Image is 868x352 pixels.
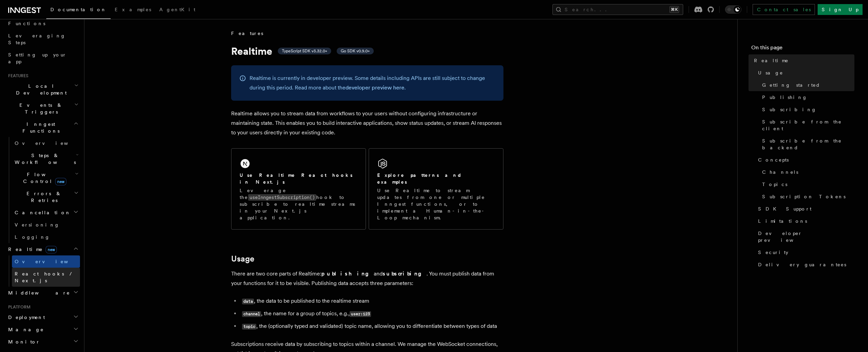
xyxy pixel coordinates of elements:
a: Contact sales [753,4,815,15]
span: Errors & Retries [12,190,74,204]
span: Cancellation [12,209,71,216]
a: Your first Functions [5,11,80,30]
p: Realtime allows you to stream data from workflows to your users without configuring infrastructur... [231,109,503,137]
span: Delivery guarantees [758,261,846,268]
a: Sign Up [818,4,863,15]
a: Use Realtime React hooks in Next.jsLeverage theuseInngestSubscription()hook to subscribe to realt... [231,148,366,230]
span: Local Development [5,83,74,96]
code: channel [242,311,261,317]
h4: On this page [751,44,854,54]
button: Errors & Retries [12,187,80,206]
div: Inngest Functions [5,137,80,243]
span: React hooks / Next.js [15,271,75,283]
a: Usage [755,67,854,79]
a: Overview [12,255,80,268]
kbd: ⌘K [670,6,679,13]
a: Channels [759,166,854,178]
span: Overview [15,259,85,264]
span: Realtime [754,57,789,64]
span: Flow Control [12,171,75,185]
button: Cancellation [12,206,80,219]
a: Examples [111,2,155,18]
button: Local Development [5,80,80,99]
a: Realtime [751,54,854,67]
a: developer preview here [345,84,404,91]
span: Concepts [758,156,789,163]
span: Developer preview [758,230,854,244]
li: , the (optionally typed and validated) topic name, allowing you to differentiate between types of... [240,321,503,331]
a: Limitations [755,215,854,227]
a: Delivery guarantees [755,258,854,271]
span: Inngest Functions [5,121,74,134]
span: Examples [115,7,151,12]
span: Realtime [5,246,57,253]
a: Usage [231,254,254,264]
span: Middleware [5,289,70,296]
a: Setting up your app [5,49,80,68]
span: Features [231,30,263,37]
strong: publishing [321,270,374,277]
a: React hooks / Next.js [12,268,80,287]
p: Realtime is currently in developer preview. Some details including APIs are still subject to chan... [250,73,495,93]
span: Channels [762,169,798,175]
p: Use Realtime to stream updates from one or multiple Inngest functions, or to implement a Human-in... [377,187,495,221]
span: Setting up your app [8,52,67,64]
button: Events & Triggers [5,99,80,118]
span: Steps & Workflows [12,152,76,166]
a: Developer preview [755,227,854,246]
span: Subscription Tokens [762,193,846,200]
button: Monitor [5,336,80,348]
span: Go SDK v0.9.0+ [341,48,370,54]
span: Overview [15,140,85,146]
a: SDK Support [755,203,854,215]
a: Documentation [46,2,111,19]
button: Manage [5,323,80,336]
span: new [46,246,57,253]
a: Leveraging Steps [5,30,80,49]
span: AgentKit [159,7,195,12]
span: TypeScript SDK v3.32.0+ [282,48,327,54]
span: Subscribe from the backend [762,137,854,151]
a: AgentKit [155,2,199,18]
a: Security [755,246,854,258]
strong: subscribing [383,270,427,277]
code: useInngestSubscription() [248,194,316,201]
span: Platform [5,304,31,310]
span: Publishing [762,94,807,101]
span: Monitor [5,338,40,345]
code: user:123 [350,311,371,317]
a: Explore patterns and examplesUse Realtime to stream updates from one or multiple Inngest function... [369,148,503,230]
h1: Realtime [231,45,503,57]
code: data [242,299,254,304]
span: Deployment [5,314,45,321]
a: Subscribe from the backend [759,135,854,154]
p: Leverage the hook to subscribe to realtime streams in your Next.js application. [240,187,357,221]
span: Topics [762,181,787,188]
a: Subscribe from the client [759,116,854,135]
span: Security [758,249,788,256]
a: Topics [759,178,854,190]
span: Usage [758,69,783,76]
button: Inngest Functions [5,118,80,137]
button: Flow Controlnew [12,168,80,187]
span: SDK Support [758,205,811,212]
span: Manage [5,326,44,333]
a: Subscribing [759,103,854,116]
span: Subscribe from the client [762,118,854,132]
span: Limitations [758,218,807,224]
a: Getting started [759,79,854,91]
a: Versioning [12,219,80,231]
span: Subscribing [762,106,817,113]
span: Versioning [15,222,60,228]
a: Subscription Tokens [759,190,854,203]
a: Concepts [755,154,854,166]
code: topic [242,324,256,330]
span: Logging [15,234,50,240]
li: , the data to be published to the realtime stream [240,296,503,306]
span: Events & Triggers [5,102,74,115]
span: new [55,178,66,185]
a: Logging [12,231,80,243]
span: Getting started [762,82,820,88]
a: Publishing [759,91,854,103]
button: Search...⌘K [552,4,683,15]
